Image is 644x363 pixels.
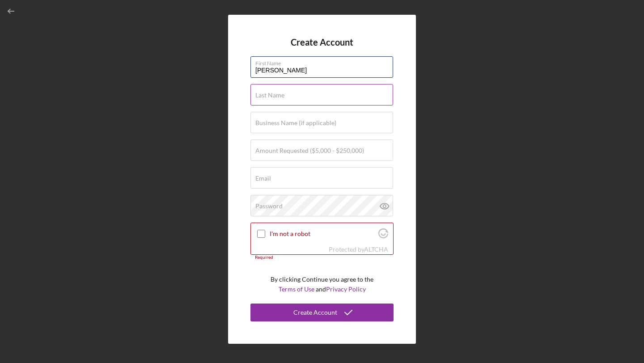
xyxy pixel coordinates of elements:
h4: Create Account [291,37,353,47]
label: Business Name (if applicable) [255,119,336,127]
button: Create Account [250,304,394,321]
p: By clicking Continue you agree to the and [271,274,373,295]
label: First Name [255,57,393,67]
div: Required [250,255,394,260]
label: Email [255,175,271,182]
a: Visit Altcha.org [364,245,388,253]
a: Visit Altcha.org [378,232,388,240]
label: Password [255,203,283,210]
label: I'm not a robot [270,230,376,237]
a: Privacy Policy [326,285,366,293]
label: Amount Requested ($5,000 - $250,000) [255,147,364,154]
div: Create Account [293,304,337,321]
a: Terms of Use [279,285,314,293]
label: Last Name [255,92,284,99]
div: Protected by [329,246,388,253]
